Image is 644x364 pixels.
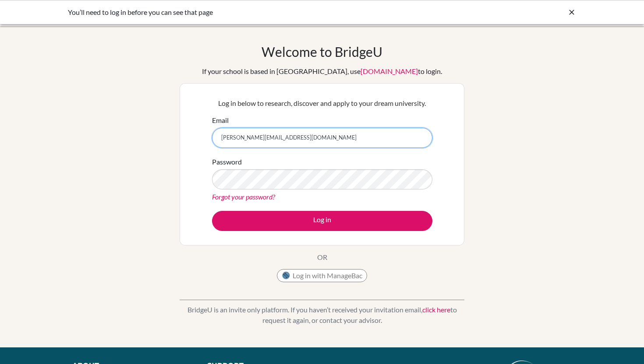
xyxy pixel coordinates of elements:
[212,115,229,126] label: Email
[202,66,442,77] div: If your school is based in [GEOGRAPHIC_DATA], use to login.
[212,157,242,167] label: Password
[68,7,445,17] div: You’ll need to log in before you can see that page
[212,192,275,201] a: Forgot your password?
[180,304,464,325] p: BridgeU is an invite only platform. If you haven’t received your invitation email, to request it ...
[277,269,367,282] button: Log in with ManageBac
[422,305,450,314] a: click here
[212,98,432,108] p: Log in below to research, discover and apply to your dream university.
[212,211,432,231] button: Log in
[361,67,418,75] a: [DOMAIN_NAME]
[262,44,382,59] h1: Welcome to BridgeU
[317,252,327,262] p: OR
